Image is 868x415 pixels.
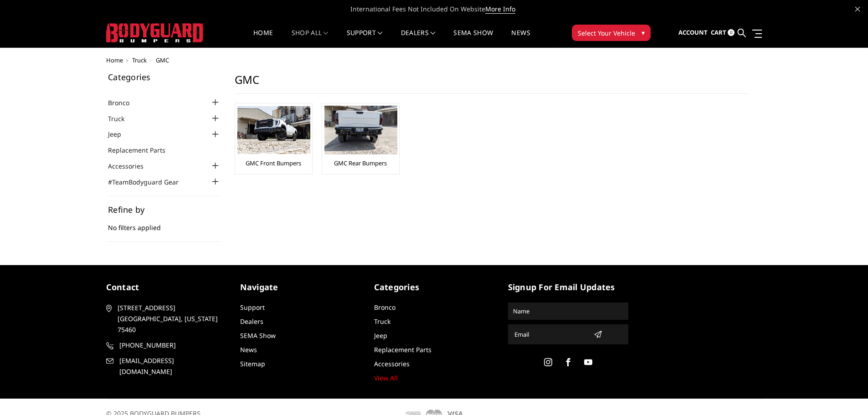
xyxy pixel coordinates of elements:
[485,5,515,14] a: More Info
[678,28,708,36] span: Account
[119,355,225,377] span: [EMAIL_ADDRESS][DOMAIN_NAME]
[240,359,265,368] a: Sitemap
[156,56,169,64] span: GMC
[572,25,651,41] button: Select Your Vehicle
[401,30,436,47] a: Dealers
[374,359,410,368] a: Accessories
[119,340,225,351] span: [PHONE_NUMBER]
[511,327,590,342] input: Email
[578,28,635,38] span: Select Your Vehicle
[509,304,627,318] input: Name
[240,303,265,312] a: Support
[108,177,190,187] a: #TeamBodyguard Gear
[678,20,708,45] a: Account
[374,331,387,340] a: Jeep
[453,30,493,47] a: SEMA Show
[711,28,726,36] span: Cart
[106,340,226,351] a: [PHONE_NUMBER]
[132,56,147,64] a: Truck
[108,129,133,139] a: Jeep
[235,73,747,94] h1: GMC
[240,345,257,354] a: News
[374,281,494,293] h5: Categories
[106,355,226,377] a: [EMAIL_ADDRESS][DOMAIN_NAME]
[106,23,204,42] img: BODYGUARD BUMPERS
[642,28,645,37] span: ▾
[108,114,136,123] a: Truck
[728,29,734,36] span: 0
[253,30,273,47] a: Home
[347,30,383,47] a: Support
[711,20,734,45] a: Cart 0
[246,159,301,167] a: GMC Front Bumpers
[292,30,329,47] a: shop all
[106,281,226,293] h5: contact
[374,374,398,382] a: View All
[374,317,390,326] a: Truck
[334,159,387,167] a: GMC Rear Bumpers
[108,98,141,108] a: Bronco
[508,281,628,293] h5: signup for email updates
[108,205,221,214] h5: Refine by
[374,303,395,312] a: Bronco
[118,302,223,335] span: [STREET_ADDRESS] [GEOGRAPHIC_DATA], [US_STATE] 75460
[511,30,530,47] a: News
[108,73,221,81] h5: Categories
[108,145,177,155] a: Replacement Parts
[240,331,276,340] a: SEMA Show
[108,161,155,171] a: Accessories
[108,205,221,242] div: No filters applied
[106,56,123,64] a: Home
[374,345,431,354] a: Replacement Parts
[240,317,263,326] a: Dealers
[240,281,360,293] h5: Navigate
